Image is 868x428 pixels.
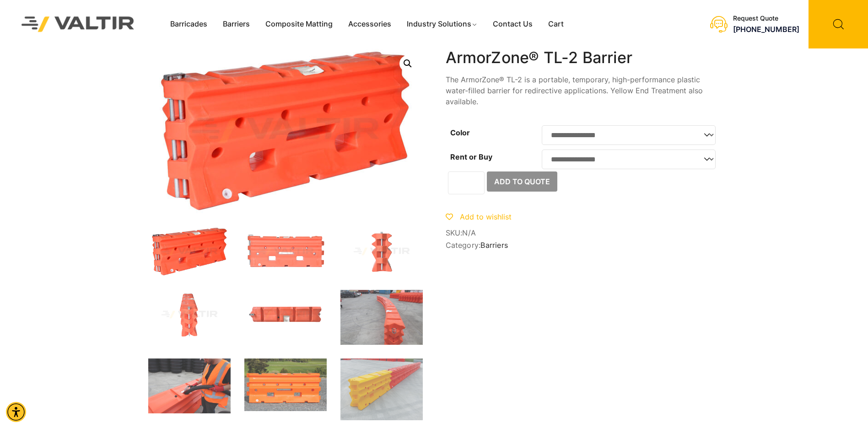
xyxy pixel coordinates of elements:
[446,74,720,107] p: The ArmorZone® TL-2 is a portable, temporary, high-performance plastic water-filled barrier for r...
[148,358,231,413] img: A person in an orange safety vest and gloves is using a hose connected to an orange container, wi...
[448,171,485,194] input: Product quantity
[148,290,231,339] img: An orange traffic barrier with a modular design, featuring interlocking sections and a metal conn...
[446,48,720,67] h1: ArmorZone® TL-2 Barrier
[148,227,231,276] img: ArmorZone_Org_3Q.jpg
[487,171,557,192] button: Add to Quote
[162,17,215,31] a: Barricades
[244,358,327,411] img: An orange plastic barrier with holes, set against a green landscape with trees and sheep in the b...
[244,227,327,276] img: An orange plastic component with various holes and slots, likely used in construction or machinery.
[446,241,720,250] span: Category:
[480,241,508,250] a: Barriers
[446,229,720,237] span: SKU:
[340,227,423,276] img: An orange, zigzag-shaped object with a central metal rod, likely a weight or stabilizer for equip...
[399,55,416,72] a: 🔍
[733,15,799,22] div: Request Quote
[258,17,340,31] a: Composite Matting
[540,17,571,31] a: Cart
[399,17,485,31] a: Industry Solutions
[244,290,327,339] img: An orange highway barrier with markings, featuring a metal attachment point and safety information.
[450,152,492,161] label: Rent or Buy
[446,212,512,221] a: Add to wishlist
[485,17,540,31] a: Contact Us
[462,228,476,237] span: N/A
[10,5,146,43] img: Valtir Rentals
[340,290,423,345] img: A curved line of bright orange traffic barriers on a concrete surface, with additional barriers s...
[450,128,470,137] label: Color
[460,212,512,221] span: Add to wishlist
[340,358,423,420] img: A long, segmented barrier in yellow and red, placed on a concrete surface, likely for traffic con...
[6,402,26,422] div: Accessibility Menu
[340,17,399,31] a: Accessories
[733,25,799,34] a: call (888) 496-3625
[215,17,258,31] a: Barriers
